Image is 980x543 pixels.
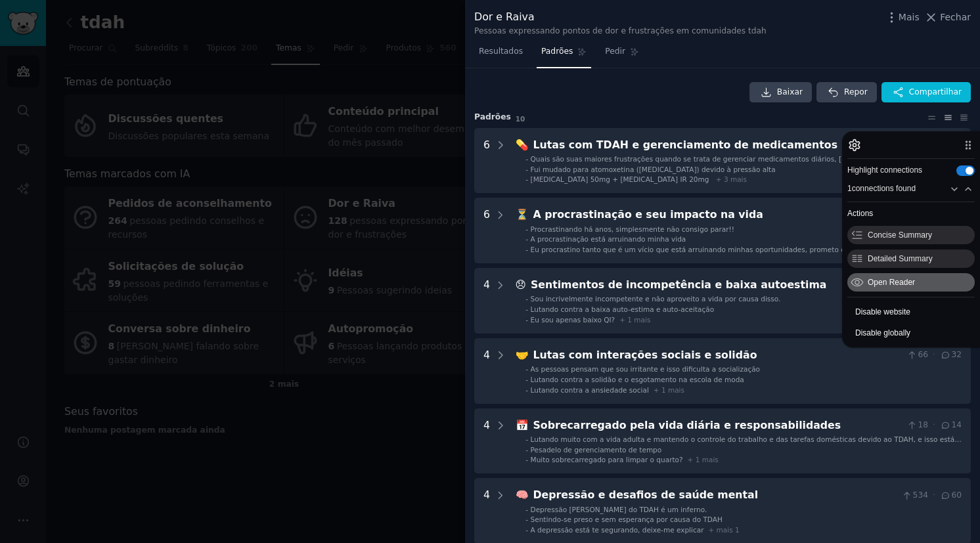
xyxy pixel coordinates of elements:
[525,435,528,444] div: -
[474,9,767,26] div: Dor e Raiva
[933,420,935,431] span: ·
[516,489,529,501] span: 🧠
[688,456,719,464] span: + 1 mais
[749,82,812,103] a: Baixar
[516,139,529,151] span: 💊
[531,386,649,394] span: Lutando contra a ansiedade social
[531,446,662,454] span: Pesadelo de gerenciamento de tempo
[940,11,971,24] span: Fechar
[531,506,707,513] span: Depressão [PERSON_NAME] do TDAH é um inferno.
[525,315,528,324] div: -
[537,41,591,68] a: Padrões
[531,376,744,383] span: Lutando contra a solidão e o esgotamento na escola de moda
[777,87,803,98] span: Baixar
[483,277,490,324] div: 4
[525,515,528,524] div: -
[918,420,928,431] font: 18
[924,11,971,24] button: Fechar
[483,487,490,534] div: 4
[531,155,960,172] span: Quais são suas maiores frustrações quando se trata de gerenciar medicamentos diários, [PERSON_NAM...
[533,207,892,223] div: A procrastinação e seu impacto na vida
[541,46,573,58] span: Padrões
[531,515,723,523] span: Sentindo-se preso e sem esperança por causa do TDAH
[525,455,528,464] div: -
[605,46,625,58] span: Pedir
[516,349,529,361] span: 🤝
[933,490,935,502] span: ·
[525,245,528,254] div: -
[619,316,650,324] span: + 1 mais
[533,347,902,364] div: Lutas com interações sociais e solidão
[531,165,776,173] span: Fui mudado para atomoxetina ([MEDICAL_DATA]) devido à pressão alta
[525,175,528,184] div: -
[525,505,528,514] div: -
[533,487,897,504] div: Depressão e desafios de saúde mental
[531,365,760,373] span: As pessoas pensam que sou irritante e isso dificulta a socialização
[525,294,528,303] div: -
[525,305,528,314] div: -
[899,11,920,24] span: Mais
[531,295,781,303] span: Sou incrivelmente incompetente e não aproveito a vida por causa disso.
[525,154,528,163] div: -
[525,525,528,534] div: -
[483,137,490,185] div: 6
[533,418,902,434] div: Sobrecarregado pela vida diária e responsabilidades
[716,175,747,183] span: + 3 mais
[531,305,715,313] span: Lutando contra a baixa auto-estima e auto-aceitação
[479,46,523,58] span: Resultados
[531,235,686,243] span: A procrastinação está arruinando minha vida
[483,418,490,465] div: 4
[516,115,525,123] span: 10
[525,225,528,234] div: -
[516,278,526,291] span: 😞
[525,165,528,174] div: -
[483,347,490,395] div: 4
[654,386,684,394] span: + 1 mais
[483,207,490,254] div: 6
[531,456,683,464] span: Muito sobrecarregado para limpar o quarto?
[933,349,935,361] span: ·
[909,87,962,98] span: Compartilhar
[531,225,734,233] span: Procrastinando há anos, simplesmente não consigo parar!!
[951,490,962,502] font: 60
[516,419,529,431] span: 📅
[913,490,928,502] font: 534
[525,364,528,374] div: -
[531,277,897,293] div: Sentimentos de incompetência e baixa autoestima
[881,82,971,103] button: Compartilhar
[918,349,928,361] font: 66
[525,385,528,395] div: -
[516,208,529,221] span: ⏳
[533,137,902,154] div: Lutas com TDAH e gerenciamento de medicamentos
[474,41,527,68] a: Resultados
[474,112,511,123] span: Padrões
[531,246,960,263] span: Eu procrastino tanto que é um vício que está arruinando minhas oportunidades, prometo que sua pro...
[600,41,644,68] a: Pedir
[708,526,739,534] span: + mais 1
[951,349,962,361] font: 32
[525,445,528,454] div: -
[474,26,767,37] div: Pessoas expressando pontos de dor e frustrações em comunidades tdah
[844,87,868,98] span: Repor
[531,316,615,324] span: Eu sou apenas baixo QI?
[531,175,709,183] span: [MEDICAL_DATA] 50mg + [MEDICAL_DATA] IR 20mg
[525,375,528,384] div: -
[816,82,877,103] button: Repor
[531,526,704,534] span: A depressão está te segurando, deixe-me explicar
[885,11,920,24] button: Mais
[531,435,962,452] span: Lutando muito com a vida adulta e mantendo o controle do trabalho e das tarefas domésticas devido...
[951,420,962,431] font: 14
[525,234,528,244] div: -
